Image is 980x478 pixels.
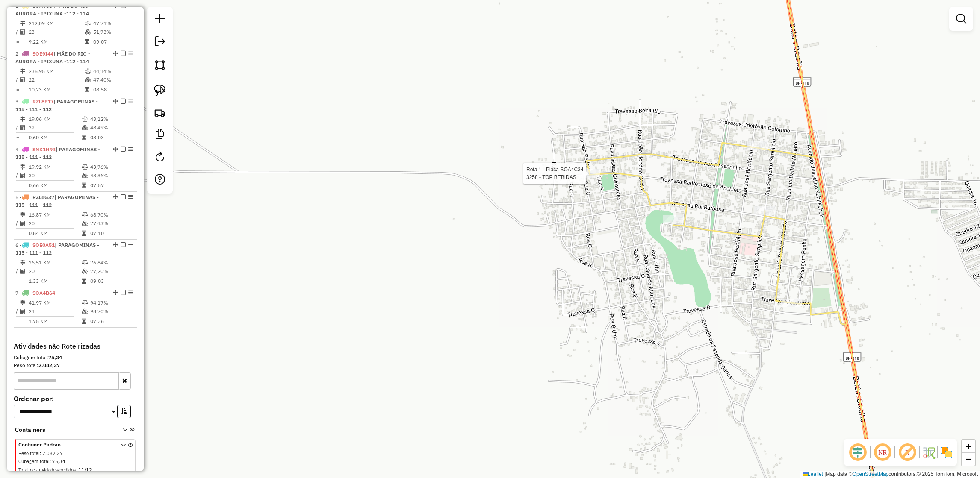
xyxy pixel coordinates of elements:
span: Ocultar NR [872,442,893,463]
i: Tempo total em rota [82,319,86,324]
i: Distância Total [20,300,25,305]
em: Finalizar rota [121,51,126,56]
td: 19,06 KM [28,115,81,123]
td: / [15,123,20,132]
i: Distância Total [20,117,25,122]
td: 0,60 KM [28,133,81,142]
span: 7 - [15,290,55,296]
span: SOE0A51 [32,242,55,248]
i: % de utilização da cubagem [82,125,88,130]
td: 30 [28,171,81,180]
i: Tempo total em rota [82,279,86,284]
td: 9,22 KM [28,38,84,46]
td: = [15,229,20,238]
em: Opções [128,242,133,247]
i: Tempo total em rota [82,231,86,236]
td: 68,70% [90,211,133,219]
span: 75,34 [52,458,65,464]
td: 26,51 KM [28,258,81,267]
td: 1,33 KM [28,277,81,285]
span: 4 - [15,146,100,160]
em: Opções [128,51,133,56]
i: % de utilização da cubagem [82,173,88,178]
i: % de utilização da cubagem [82,221,88,226]
i: Total de Atividades [20,77,25,82]
i: Total de Atividades [20,221,25,226]
td: 0,84 KM [28,229,81,238]
i: Total de Atividades [20,269,25,274]
td: 48,49% [90,123,133,132]
td: = [15,85,20,94]
span: | [824,471,826,477]
img: Criar rota [154,107,166,119]
span: 5 - [15,194,99,208]
h4: Atividades não Roteirizadas [14,342,137,350]
td: / [15,307,20,316]
td: 98,70% [90,307,133,316]
i: Total de Atividades [20,173,25,178]
i: Tempo total em rota [85,39,89,44]
em: Opções [128,194,133,199]
td: 09:03 [90,277,133,285]
span: + [966,441,971,452]
a: Zoom in [962,440,975,453]
td: = [15,317,20,326]
span: | MÃE DO RIO - AURORA - IPIXUNA -112 - 114 [15,50,90,65]
td: / [15,171,20,180]
em: Alterar sequência das rotas [113,194,118,199]
td: / [15,267,20,276]
span: 2.082,27 [42,450,63,456]
span: 3 - [15,98,98,112]
em: Opções [128,99,133,104]
strong: 2.082,27 [38,362,60,368]
span: RZL8G37 [32,194,54,200]
a: Reroteirizar Sessão [151,148,168,167]
td: 51,73% [93,28,133,36]
img: Selecionar atividades - polígono [154,59,166,71]
td: 20 [28,267,81,276]
td: 07:36 [90,317,133,326]
i: Tempo total em rota [82,135,86,140]
a: Leaflet [803,471,823,477]
span: Exibir rótulo [897,442,918,463]
i: Distância Total [20,164,25,170]
i: % de utilização do peso [82,212,88,217]
i: Total de Atividades [20,29,25,35]
span: SOE9I44 [32,50,53,57]
td: 08:03 [90,133,133,142]
em: Alterar sequência das rotas [113,242,118,247]
i: Total de Atividades [20,125,25,130]
td: 44,14% [93,67,133,76]
i: Tempo total em rota [82,183,86,188]
em: Opções [128,290,133,295]
td: 48,36% [90,171,133,180]
span: 2 - [15,50,90,65]
td: 77,43% [90,219,133,228]
span: | PARAGOMINAS - 115 - 111 - 112 [15,194,99,208]
td: 09:07 [93,38,133,46]
a: OpenStreetMap [853,471,889,477]
span: | PARAGOMINAS - 115 - 111 - 112 [15,146,100,160]
i: % de utilização da cubagem [85,29,91,35]
span: Container Padrão [18,441,111,449]
div: Map data © contributors,© 2025 TomTom, Microsoft [800,471,980,478]
td: 10,73 KM [28,85,84,94]
td: 07:57 [90,181,133,190]
td: = [15,181,20,190]
td: 47,71% [93,19,133,28]
td: / [15,76,20,84]
i: Distância Total [20,69,25,74]
i: % de utilização do peso [82,260,88,265]
td: 22 [28,76,84,84]
label: Ordenar por: [14,393,137,404]
i: Tempo total em rota [85,87,89,92]
i: % de utilização da cubagem [82,309,88,314]
strong: 75,34 [48,354,62,361]
i: % de utilização do peso [85,69,91,74]
td: 08:58 [93,85,133,94]
em: Finalizar rota [121,147,126,152]
td: 19,92 KM [28,163,81,171]
i: % de utilização do peso [85,21,91,26]
span: Cubagem total [18,458,50,464]
span: RZL8F17 [32,98,53,105]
